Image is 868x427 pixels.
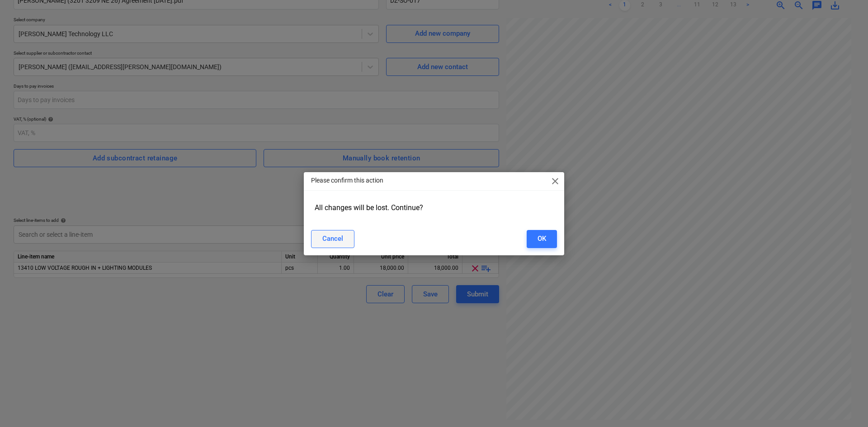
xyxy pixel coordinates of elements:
[527,230,557,248] button: OK
[311,200,557,216] div: All changes will be lost. Continue?
[538,233,546,244] div: OK
[311,230,354,248] button: Cancel
[550,176,561,187] span: close
[322,233,343,244] div: Cancel
[311,176,383,185] p: Please confirm this action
